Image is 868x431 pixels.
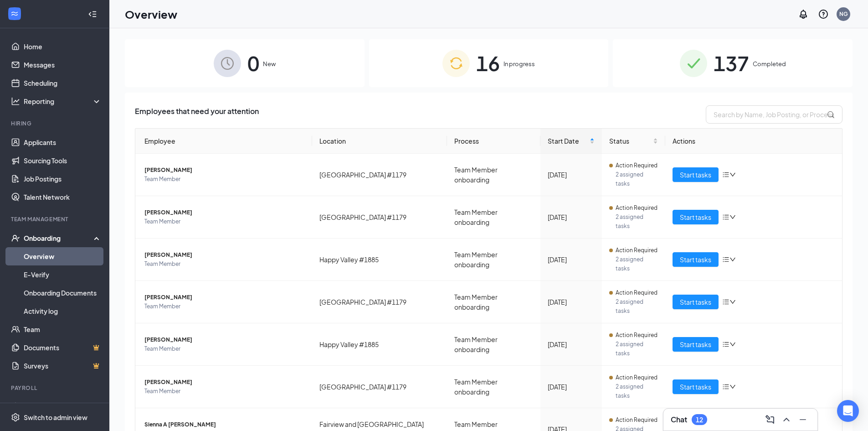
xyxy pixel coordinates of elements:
svg: Collapse [88,10,97,19]
td: [GEOGRAPHIC_DATA] #1179 [312,281,447,323]
button: Start tasks [673,379,719,394]
div: [DATE] [548,254,594,265]
span: Action Required [616,415,657,425]
a: Job Postings [24,170,102,188]
span: Team Member [144,217,305,226]
button: Start tasks [673,295,719,309]
a: Applicants [24,133,102,151]
span: [PERSON_NAME] [144,378,305,387]
svg: ComposeMessage [765,414,776,425]
span: Employees that need your attention [135,105,259,124]
span: bars [722,383,729,390]
span: down [729,256,736,263]
span: Action Required [616,288,657,297]
span: [PERSON_NAME] [144,250,305,260]
span: bars [722,171,729,178]
div: [DATE] [548,212,594,222]
span: Action Required [616,161,657,170]
button: Start tasks [673,337,719,352]
span: 137 [714,47,749,79]
a: Overview [24,247,102,265]
svg: Settings [11,413,20,422]
td: Team Member onboarding [447,281,540,323]
span: Sienna A [PERSON_NAME] [144,420,305,429]
th: Actions [665,129,842,154]
div: NG [839,10,848,18]
td: Team Member onboarding [447,154,540,196]
span: [PERSON_NAME] [144,166,305,175]
div: Open Intercom Messenger [837,400,859,422]
span: Completed [753,59,786,68]
td: Happy Valley #1885 [312,239,447,281]
svg: Minimize [797,414,808,425]
span: 2 assigned tasks [616,297,658,316]
a: Sourcing Tools [24,151,102,170]
div: [DATE] [548,382,594,392]
span: bars [722,213,729,221]
span: Start tasks [680,170,711,180]
span: Team Member [144,175,305,184]
span: down [729,171,736,178]
button: ChevronUp [779,412,794,427]
button: ComposeMessage [763,412,777,427]
span: Start Date [548,136,587,146]
span: Action Required [616,246,657,255]
span: Team Member [144,260,305,269]
span: 2 assigned tasks [616,340,658,358]
a: Talent Network [24,188,102,206]
svg: Analysis [11,97,20,106]
div: Team Management [11,215,100,223]
th: Location [312,129,447,154]
a: DocumentsCrown [24,338,102,357]
td: [GEOGRAPHIC_DATA] #1179 [312,154,447,196]
a: Activity log [24,302,102,320]
div: 12 [696,416,703,424]
button: Minimize [796,412,810,427]
span: 0 [247,47,259,79]
td: Happy Valley #1885 [312,323,447,366]
button: Start tasks [673,252,719,267]
span: 2 assigned tasks [616,170,658,188]
svg: WorkstreamLogo [10,9,19,18]
th: Employee [135,129,312,154]
span: 2 assigned tasks [616,213,658,231]
div: [DATE] [548,170,594,180]
svg: Notifications [798,9,809,20]
div: Switch to admin view [24,413,87,422]
svg: QuestionInfo [818,9,829,20]
td: [GEOGRAPHIC_DATA] #1179 [312,196,447,239]
h3: Chat [671,415,687,425]
span: Action Required [616,373,657,382]
span: Team Member [144,302,305,311]
span: [PERSON_NAME] [144,335,305,344]
span: bars [722,256,729,263]
span: down [729,384,736,390]
div: Hiring [11,119,100,127]
input: Search by Name, Job Posting, or Process [706,105,842,124]
span: New [263,59,276,68]
span: Action Required [616,331,657,340]
div: Reporting [24,97,102,106]
div: Payroll [11,384,100,392]
td: Team Member onboarding [447,366,540,408]
span: Start tasks [680,212,711,222]
span: down [729,299,736,305]
h1: Overview [125,6,177,22]
td: [GEOGRAPHIC_DATA] #1179 [312,366,447,408]
th: Process [447,129,540,154]
span: Start tasks [680,297,711,307]
a: PayrollCrown [24,398,102,416]
svg: ChevronUp [781,414,792,425]
a: Scheduling [24,74,102,92]
span: Team Member [144,344,305,353]
a: Messages [24,56,102,74]
span: down [729,341,736,348]
span: Action Required [616,203,657,213]
button: Start tasks [673,167,719,182]
button: Start tasks [673,210,719,224]
a: SurveysCrown [24,357,102,375]
span: Start tasks [680,382,711,392]
a: E-Verify [24,265,102,284]
svg: UserCheck [11,234,20,243]
span: [PERSON_NAME] [144,293,305,302]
